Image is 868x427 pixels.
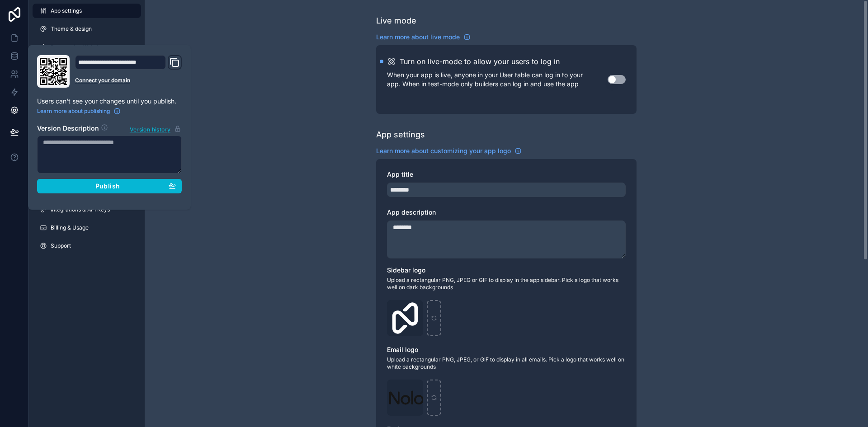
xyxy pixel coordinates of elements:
[51,206,110,213] span: Integrations & API Keys
[51,43,105,51] span: Progressive Web App
[51,242,71,249] span: Support
[387,70,608,89] p: When your app is live, anyone in your User table can log in to your app. When in test-mode only b...
[37,124,99,134] h2: Version Description
[51,25,92,33] span: Theme & design
[95,182,120,190] span: Publish
[387,277,626,291] span: Upload a rectangular PNG, JPEG or GIF to display in the app sidebar. Pick a logo that works well ...
[387,208,436,216] span: App description
[387,356,626,371] span: Upload a rectangular PNG, JPEG, or GIF to display in all emails. Pick a logo that works well on w...
[75,55,182,88] div: Domain and Custom Link
[387,266,425,274] span: Sidebar logo
[376,128,425,141] div: App settings
[387,346,418,353] span: Email logo
[376,146,522,155] a: Learn more about customizing your app logo
[75,77,182,84] a: Connect your domain
[33,202,141,217] a: Integrations & API Keys
[33,40,141,54] a: Progressive Web App
[51,7,82,14] span: App settings
[33,239,141,253] a: Support
[37,108,110,115] span: Learn more about publishing
[400,56,560,67] h2: Turn on live-mode to allow your users to log in
[33,22,141,36] a: Theme & design
[376,33,471,42] a: Learn more about live mode
[37,179,182,193] button: Publish
[37,97,182,106] p: Users can't see your changes until you publish.
[37,108,121,115] a: Learn more about publishing
[51,224,89,231] span: Billing & Usage
[376,146,511,155] span: Learn more about customizing your app logo
[33,221,141,235] a: Billing & Usage
[130,124,170,133] span: Version history
[376,14,416,27] div: Live mode
[129,124,182,134] button: Version history
[387,170,413,178] span: App title
[33,4,141,18] a: App settings
[376,33,460,42] span: Learn more about live mode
